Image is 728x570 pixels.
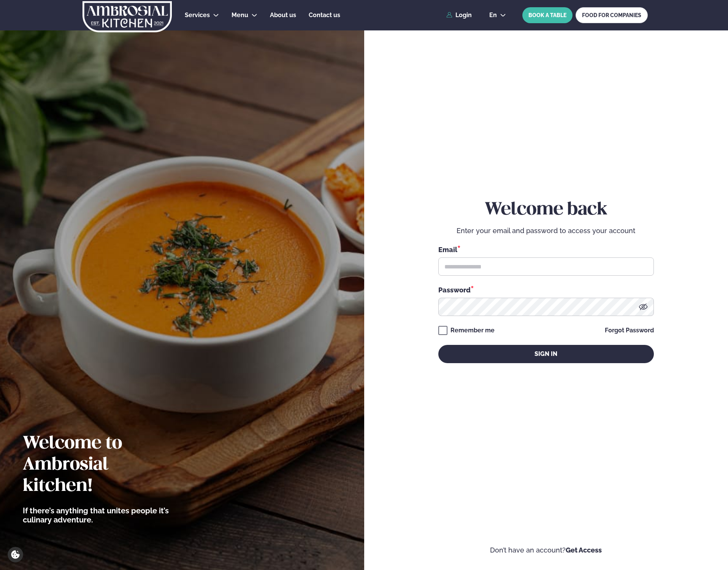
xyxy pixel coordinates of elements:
a: About us [270,11,296,20]
a: Forgot Password [605,327,654,333]
a: Menu [232,11,248,20]
div: Email [438,245,654,254]
a: Login [446,12,472,19]
h2: Welcome back [438,199,654,221]
span: Menu [232,11,248,19]
p: If there’s anything that unites people it’s culinary adventure. [23,506,181,524]
span: en [489,12,497,18]
p: Don’t have an account? [387,546,706,555]
span: Services [185,11,210,19]
p: Enter your email and password to access your account [438,226,654,235]
span: Contact us [309,11,340,19]
button: BOOK A TABLE [522,7,573,23]
button: Sign in [438,345,654,363]
img: logo [82,1,173,32]
a: Contact us [309,11,340,20]
h2: Welcome to Ambrosial kitchen! [23,433,181,497]
a: FOOD FOR COMPANIES [576,7,648,23]
a: Services [185,11,210,20]
a: Cookie settings [8,547,23,562]
div: Password [438,285,654,295]
span: About us [270,11,296,19]
a: Get Access [566,546,602,554]
button: en [483,12,512,18]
